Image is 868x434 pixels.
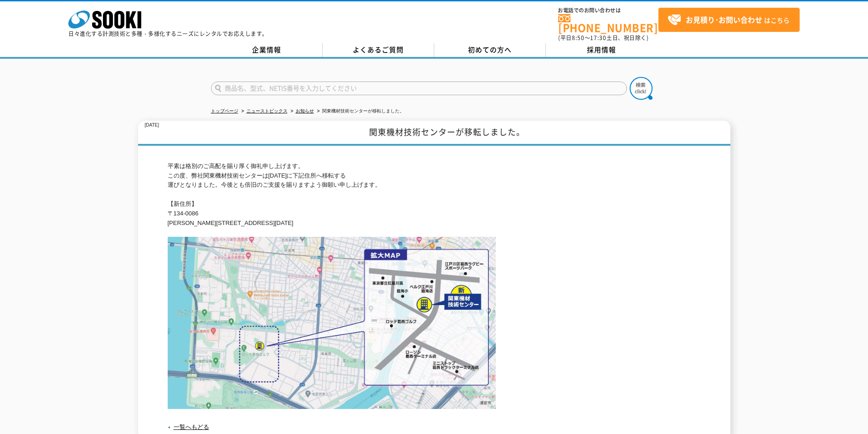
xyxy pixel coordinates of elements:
a: お見積り･お問い合わせはこちら [658,8,800,32]
a: 採用情報 [546,43,657,57]
p: [DATE] [145,121,159,130]
input: 商品名、型式、NETIS番号を入力してください [211,82,627,95]
h1: 関東機材技術センターが移転しました。 [138,121,730,146]
a: お知らせ [296,108,314,113]
span: 8:50 [572,34,585,42]
a: [PHONE_NUMBER] [558,14,658,33]
img: btn_search.png [630,77,652,100]
span: お電話でのお問い合わせは [558,8,658,13]
a: 企業情報 [211,43,323,57]
a: ニューストピックス [247,108,288,113]
p: 平素は格別のご高配を賜り厚く御礼申し上げます。 この度、弊社関東機材技術センターは[DATE]に下記住所へ移転する 運びとなりました。今後とも倍旧のご支援を賜りますよう御願い申し上げます。 【新... [168,162,701,228]
span: はこちら [668,13,790,27]
p: 日々進化する計測技術と多種・多様化するニーズにレンタルでお応えします。 [68,31,268,36]
li: 関東機材技術センターが移転しました。 [315,107,404,116]
span: 17:30 [590,34,606,42]
span: (平日 ～ 土日、祝日除く) [558,34,648,42]
a: 初めての方へ [434,43,546,57]
a: 一覧へもどる [174,424,209,430]
a: よくあるご質問 [323,43,434,57]
a: トップページ [211,108,238,113]
span: 初めての方へ [468,45,512,55]
strong: お見積り･お問い合わせ [686,14,762,25]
